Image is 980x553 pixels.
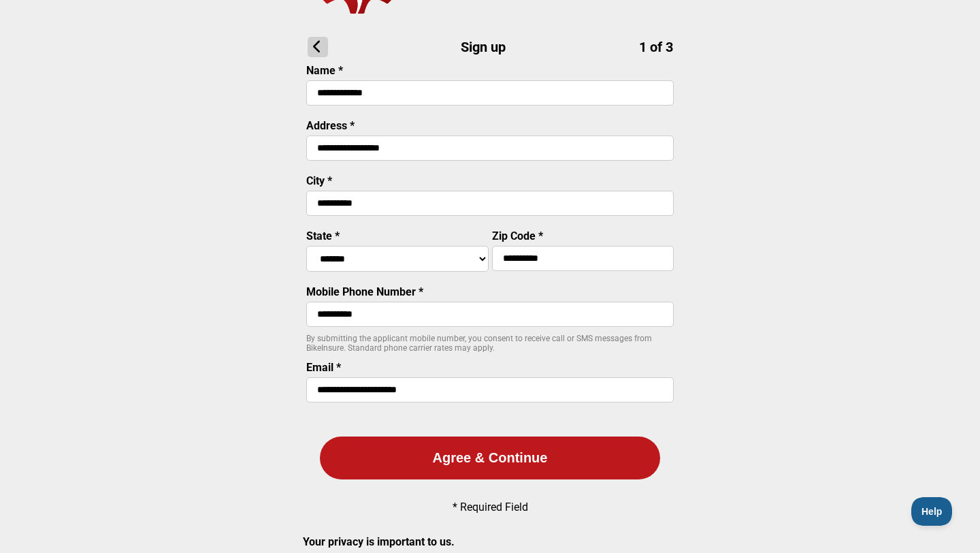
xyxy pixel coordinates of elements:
label: State * [306,230,340,242]
label: Name * [306,64,343,77]
label: Zip Code * [492,230,543,242]
label: City * [306,174,332,187]
label: Mobile Phone Number * [306,285,423,298]
p: * Required Field [453,501,528,513]
p: By submitting the applicant mobile number, you consent to receive call or SMS messages from BikeI... [306,334,674,353]
span: 1 of 3 [639,39,673,55]
label: Email * [306,361,341,374]
strong: Your privacy is important to us. [303,535,455,548]
button: Agree & Continue [320,437,660,479]
h1: Sign up [308,37,673,57]
label: Address * [306,119,355,132]
iframe: Toggle Customer Support [911,497,953,526]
